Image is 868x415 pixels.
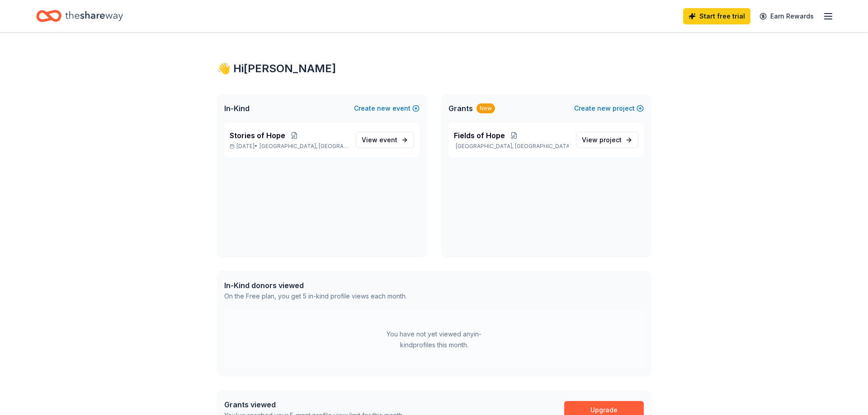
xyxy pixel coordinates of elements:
div: On the Free plan, you get 5 in-kind profile views each month. [224,291,407,302]
span: Stories of Hope [230,130,285,141]
a: View event [356,132,414,148]
span: project [599,136,622,144]
div: You have not yet viewed any in-kind profiles this month. [377,329,491,350]
span: View [362,135,397,145]
a: Start free trial [683,8,750,24]
button: Createnewevent [354,103,420,114]
span: [GEOGRAPHIC_DATA], [GEOGRAPHIC_DATA] [259,143,349,150]
a: View project [576,132,638,148]
span: View [582,135,622,145]
span: Fields of Hope [454,130,505,141]
p: [DATE] • [230,143,349,150]
a: Home [36,5,123,27]
span: event [379,136,397,144]
div: Grants viewed [224,399,404,410]
div: In-Kind donors viewed [224,280,407,291]
span: new [377,103,391,114]
span: Grants [448,103,473,114]
div: 👋 Hi [PERSON_NAME] [217,61,651,76]
p: [GEOGRAPHIC_DATA], [GEOGRAPHIC_DATA] [454,143,569,150]
div: New [476,103,495,113]
button: Createnewproject [574,103,644,114]
a: Earn Rewards [754,8,819,24]
span: In-Kind [224,103,250,114]
span: new [597,103,611,114]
